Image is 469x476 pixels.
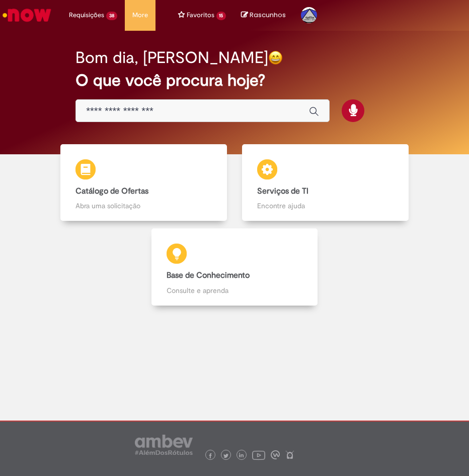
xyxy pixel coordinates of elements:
span: Requisições [69,10,104,20]
b: Serviços de TI [257,186,308,196]
a: Catálogo de Ofertas Abra uma solicitação [53,144,234,221]
span: 15 [216,12,226,20]
span: More [132,10,148,20]
img: logo_footer_facebook.png [208,453,213,458]
img: happy-face.png [268,50,283,65]
img: logo_footer_workplace.png [271,450,280,459]
b: Catálogo de Ofertas [75,186,148,196]
p: Encontre ajuda [257,201,393,211]
a: No momento, sua lista de rascunhos tem 0 Itens [241,10,286,20]
a: Serviços de TI Encontre ajuda [234,144,416,221]
h2: Bom dia, [PERSON_NAME] [75,49,268,67]
span: 38 [106,12,117,20]
img: logo_footer_twitter.png [223,453,228,458]
span: Favoritos [187,10,214,20]
img: logo_footer_naosei.png [285,450,294,459]
b: Base de Conhecimento [167,270,250,280]
img: logo_footer_ambev_rotulo_gray.png [135,435,193,455]
img: logo_footer_youtube.png [252,448,265,461]
img: ServiceNow [1,5,53,25]
img: logo_footer_linkedin.png [239,453,244,459]
h2: O que você procura hoje? [75,72,393,89]
p: Consulte e aprenda [167,285,302,295]
a: Base de Conhecimento Consulte e aprenda [53,228,416,306]
p: Abra uma solicitação [75,201,211,211]
span: Rascunhos [250,10,286,20]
